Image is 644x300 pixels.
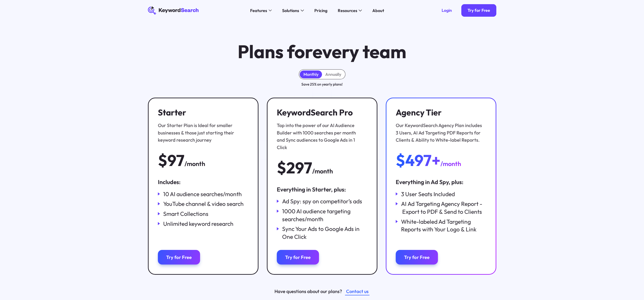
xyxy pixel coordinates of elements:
div: Pricing [314,7,327,14]
div: Try for Free [285,254,311,260]
a: About [369,6,387,15]
div: Try for Free [404,254,430,260]
a: Try for Free [158,250,200,265]
h3: KeywordSearch Pro [277,108,364,118]
div: $297 [277,160,312,176]
a: Login [435,4,458,17]
div: /month [185,159,205,169]
div: 3 User Seats Included [401,190,455,198]
div: Save 25% on yearly plans! [301,81,343,87]
div: Everything in Starter, plus: [277,185,367,193]
a: Try for Free [277,250,319,265]
div: Have questions about our plans? [274,288,342,295]
div: Solutions [282,7,299,14]
div: 10 AI audience searches/month [163,190,242,198]
h3: Agency Tier [396,108,483,118]
div: Features [250,7,267,14]
div: Annually [325,72,341,77]
div: Resources [338,7,357,14]
div: Our Starter Plan is Ideal for smaller businesses & those just starting their keyword research jou... [158,122,245,144]
div: /month [312,166,333,176]
a: Contact us [345,287,370,296]
span: every team [312,40,406,63]
div: Ad Spy: spy on competitor’s ads [282,197,362,205]
div: $97 [158,152,185,169]
a: Try for Free [396,250,438,265]
a: Pricing [311,6,330,15]
div: AI Ad Targeting Agency Report - Export to PDF & Send to Clients [401,200,486,215]
a: Try for Free [461,4,496,17]
div: 1000 AI audience targeting searches/month [282,207,367,223]
div: Try for Free [166,254,192,260]
div: Unlimited keyword research [163,220,233,228]
div: White-labeled Ad Targeting Reports with Your Logo & Link [401,218,486,233]
div: Login [442,8,452,13]
div: YouTube channel & video search [163,200,244,208]
div: About [372,7,384,14]
div: Our KeywordSearch Agency Plan includes 3 Users, AI Ad Targeting PDF Reports for Clients & Ability... [396,122,483,144]
div: Everything in Ad Spy, plus: [396,178,486,186]
h1: Plans for [238,42,406,61]
div: Sync Your Ads to Google Ads in One Click [282,225,367,240]
div: Includes: [158,178,248,186]
div: Smart Collections [163,210,208,218]
div: Tap into the power of our AI Audience Builder with 1000 searches per month and Sync audiences to ... [277,122,364,151]
div: Monthly [303,72,319,77]
div: /month [440,159,461,169]
div: Try for Free [468,8,490,13]
h3: Starter [158,108,245,118]
div: $497+ [396,152,440,169]
div: Contact us [346,288,369,295]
